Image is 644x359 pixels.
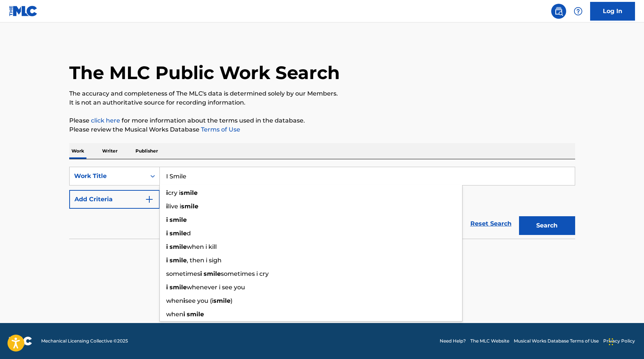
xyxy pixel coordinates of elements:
img: help [574,7,583,16]
a: Privacy Policy [603,338,635,344]
strong: smile [204,270,221,277]
strong: smile [170,257,187,264]
button: Add Criteria [69,190,160,209]
strong: i [166,216,168,223]
span: ) [231,297,232,304]
span: cry i [168,189,180,196]
strong: smile [170,243,187,250]
strong: smile [180,189,198,196]
a: Need Help? [440,338,466,344]
span: sometimes i cry [221,270,269,277]
span: when [166,297,183,304]
div: Drag [609,331,613,353]
form: Search Form [69,167,575,239]
strong: i [200,270,202,277]
span: sometimes [166,270,200,277]
p: Publisher [133,143,160,159]
p: Please for more information about the terms used in the database. [69,116,575,125]
span: d [187,230,191,237]
span: when i kill [187,243,217,250]
strong: i [166,230,168,237]
span: see you (i [185,297,213,304]
div: Work Title [74,172,141,181]
a: Public Search [551,4,566,19]
span: Mechanical Licensing Collective © 2025 [41,338,128,344]
img: MLC Logo [9,6,38,16]
img: logo [9,337,32,346]
strong: i [166,243,168,250]
p: Writer [100,143,120,159]
strong: i [183,297,185,304]
strong: smile [187,311,204,318]
img: 9d2ae6d4665cec9f34b9.svg [145,195,154,204]
strong: smile [181,203,198,210]
h1: The MLC Public Work Search [69,61,340,84]
strong: smile [170,284,187,291]
a: Reset Search [467,215,515,232]
div: Help [571,4,586,19]
span: , then i sigh [187,257,222,264]
iframe: Chat Widget [607,323,644,359]
strong: smile [170,230,187,237]
span: whenever i see you [187,284,245,291]
span: live i [168,203,181,210]
img: search [554,7,563,16]
p: Please review the Musical Works Database [69,125,575,134]
strong: i [183,311,185,318]
a: The MLC Website [470,338,509,344]
p: The accuracy and completeness of The MLC's data is determined solely by our Members. [69,89,575,98]
strong: i [166,189,168,196]
span: when [166,311,183,318]
strong: smile [170,216,187,223]
a: Terms of Use [199,126,240,133]
a: click here [91,117,120,124]
strong: i [166,284,168,291]
p: It is not an authoritative source for recording information. [69,98,575,107]
strong: i [166,257,168,264]
p: Work [69,143,86,159]
a: Musical Works Database Terms of Use [514,338,599,344]
a: Log In [590,2,635,21]
strong: i [166,203,168,210]
button: Search [519,216,575,235]
strong: smile [213,297,231,304]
